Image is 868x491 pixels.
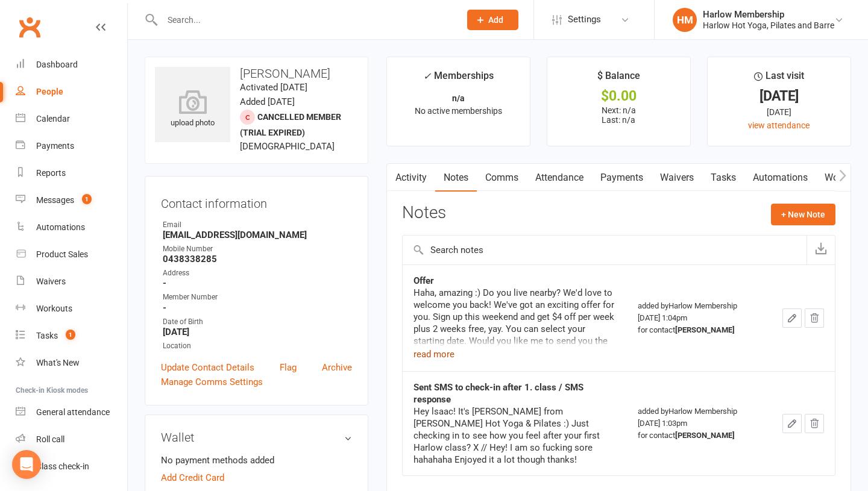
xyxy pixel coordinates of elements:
[415,106,502,116] span: No active memberships
[12,450,41,479] div: Open Intercom Messenger
[597,68,640,90] div: $ Balance
[387,164,435,192] a: Activity
[36,249,88,259] div: Product Sales
[16,241,127,268] a: Product Sales
[673,8,697,32] div: HM
[16,105,127,133] a: Calendar
[36,195,74,205] div: Messages
[280,360,297,375] a: Flag
[161,375,263,389] a: Manage Comms Settings
[16,399,127,426] a: General attendance kiosk mode
[702,164,744,192] a: Tasks
[754,68,804,90] div: Last visit
[675,325,735,334] strong: [PERSON_NAME]
[402,204,446,225] h3: Notes
[423,68,494,90] div: Memberships
[163,243,352,255] div: Mobile Number
[161,453,352,468] li: No payment methods added
[414,347,454,361] button: read more
[467,10,518,30] button: Add
[638,430,761,442] div: for contact
[161,471,224,485] a: Add Credit Card
[16,426,127,453] a: Roll call
[16,133,127,160] a: Payments
[36,60,78,69] div: Dashboard
[414,287,616,359] div: Haha, amazing :) Do you live nearby? We'd love to welcome you back! We've got an exciting offer f...
[568,6,601,33] span: Settings
[771,204,835,225] button: + New Note
[719,105,840,119] div: [DATE]
[163,292,352,303] div: Member Number
[744,164,816,192] a: Automations
[240,141,335,152] span: [DEMOGRAPHIC_DATA]
[161,360,254,375] a: Update Contact Details
[414,382,583,405] strong: Sent SMS to check-in after 1. class / SMS response
[16,322,127,349] a: Tasks 1
[163,302,352,313] strong: -
[163,254,352,264] strong: 0438338285
[36,331,58,340] div: Tasks
[527,164,592,192] a: Attendance
[414,405,616,466] div: Hey lsaac! It's [PERSON_NAME] from [PERSON_NAME] Hot Yoga & Pilates :) Just checking in to see ho...
[36,222,85,232] div: Automations
[719,90,840,102] div: [DATE]
[36,434,64,444] div: Roll call
[36,168,66,178] div: Reports
[558,90,679,102] div: $0.00
[748,120,810,130] a: view attendance
[16,453,127,480] a: Class kiosk mode
[16,187,127,214] a: Messages 1
[16,51,127,78] a: Dashboard
[16,268,127,295] a: Waivers
[155,67,358,80] h3: [PERSON_NAME]
[16,78,127,105] a: People
[163,219,352,231] div: Email
[414,275,434,286] strong: Offer
[163,230,352,240] strong: [EMAIL_ADDRESS][DOMAIN_NAME]
[161,192,352,210] h3: Contact information
[322,360,352,375] a: Archive
[36,87,63,96] div: People
[163,316,352,328] div: Date of Birth
[36,407,110,417] div: General attendance
[163,278,352,289] strong: -
[423,70,431,82] i: ✓
[36,304,72,313] div: Workouts
[703,9,834,20] div: Harlow Membership
[435,164,477,192] a: Notes
[36,141,74,151] div: Payments
[675,431,735,440] strong: [PERSON_NAME]
[16,295,127,322] a: Workouts
[36,461,89,471] div: Class check-in
[403,236,807,264] input: Search notes
[240,82,307,93] time: Activated [DATE]
[159,11,451,28] input: Search...
[240,112,341,137] span: Cancelled member (trial expired)
[66,330,75,340] span: 1
[16,214,127,241] a: Automations
[36,114,70,124] div: Calendar
[703,20,834,31] div: Harlow Hot Yoga, Pilates and Barre
[16,349,127,377] a: What's New
[638,405,761,442] div: added by Harlow Membership [DATE] 1:03pm
[161,431,352,444] h3: Wallet
[638,324,761,336] div: for contact
[163,327,352,337] strong: [DATE]
[36,277,66,286] div: Waivers
[452,93,465,103] strong: n/a
[477,164,527,192] a: Comms
[36,358,80,367] div: What's New
[240,96,295,107] time: Added [DATE]
[163,340,352,352] div: Location
[592,164,652,192] a: Payments
[14,12,45,42] a: Clubworx
[638,300,761,336] div: added by Harlow Membership [DATE] 1:04pm
[82,194,92,204] span: 1
[155,90,230,130] div: upload photo
[488,15,503,25] span: Add
[558,105,679,125] p: Next: n/a Last: n/a
[163,267,352,279] div: Address
[652,164,702,192] a: Waivers
[16,160,127,187] a: Reports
